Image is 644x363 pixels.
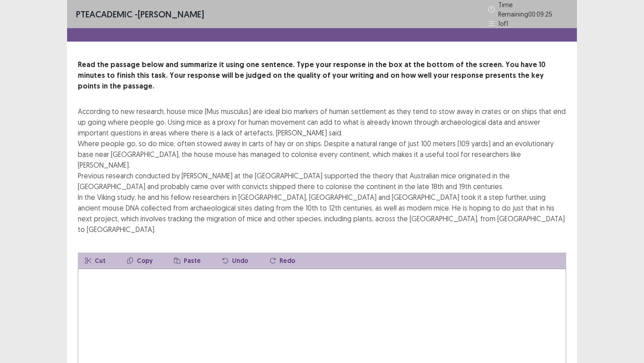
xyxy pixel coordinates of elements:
p: - [PERSON_NAME] [76,8,204,21]
button: Cut [78,253,113,269]
button: Redo [263,253,302,269]
button: Paste [167,253,208,269]
button: Undo [215,253,255,269]
button: Copy [120,253,160,269]
div: According to new research, house mice (Mus musculus) are ideal bio markers of human settlement as... [78,106,566,235]
p: 1 of 1 [498,19,508,28]
p: Read the passage below and summarize it using one sentence. Type your response in the box at the ... [78,59,566,92]
span: PTE academic [76,8,132,20]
